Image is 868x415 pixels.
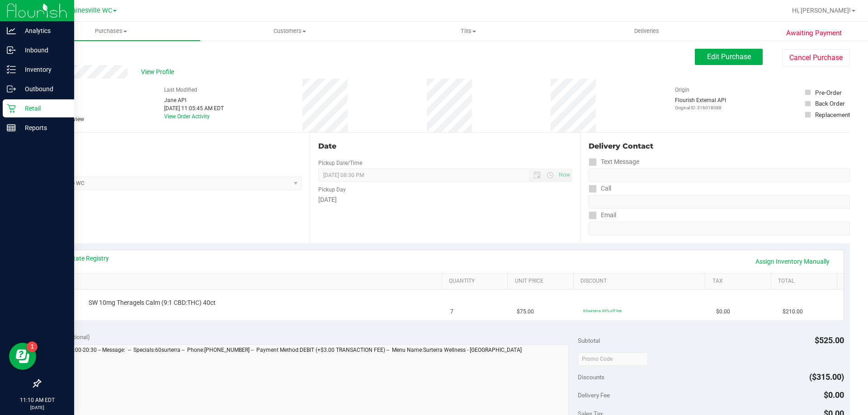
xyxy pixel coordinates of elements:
[7,123,16,132] inline-svg: Reports
[707,52,751,61] span: Edit Purchase
[379,27,557,35] span: Tills
[815,336,844,345] span: $525.00
[16,64,70,75] p: Inventory
[4,396,70,404] p: 11:10 AM EDT
[589,182,611,195] label: Call
[750,254,835,269] a: Assign Inventory Manually
[68,7,112,14] span: Gainesville WC
[318,195,571,205] div: [DATE]
[16,45,70,56] p: Inbound
[589,141,850,152] div: Delivery Contact
[815,88,842,97] div: Pre-Order
[778,278,833,285] a: Total
[815,110,850,119] div: Replacement
[824,390,844,400] span: $0.00
[16,84,70,94] p: Outbound
[589,209,616,222] label: Email
[517,308,534,316] span: $75.00
[786,28,842,38] span: Awaiting Payment
[164,86,197,94] label: Last Modified
[675,104,726,111] p: Original ID: 316018088
[578,337,600,344] span: Subtotal
[164,96,224,104] div: Jane API
[782,49,850,66] button: Cancel Purchase
[515,278,570,285] a: Unit Price
[53,278,438,285] a: SKU
[578,392,610,399] span: Delivery Fee
[55,254,109,263] a: View State Registry
[7,26,16,35] inline-svg: Analytics
[583,308,622,313] span: 60surterra: 60% off line
[7,46,16,55] inline-svg: Inbound
[792,7,851,14] span: Hi, [PERSON_NAME]!
[27,341,38,352] iframe: Resource center unread badge
[580,278,702,285] a: Discount
[7,84,16,93] inline-svg: Outbound
[7,104,16,113] inline-svg: Retail
[7,65,16,74] inline-svg: Inventory
[578,352,648,366] input: Promo Code
[4,404,70,411] p: [DATE]
[589,155,639,168] label: Text Message
[589,195,850,209] input: Format: (999) 999-9999
[141,67,177,77] span: View Profile
[22,22,200,41] a: Purchases
[578,369,604,385] span: Discounts
[40,141,302,152] div: Location
[712,278,768,285] a: Tax
[783,308,803,316] span: $210.00
[449,278,504,285] a: Quantity
[695,49,763,65] button: Edit Purchase
[201,27,378,35] span: Customers
[9,343,36,370] iframe: Resource center
[450,308,453,316] span: 7
[589,168,850,182] input: Format: (999) 999-9999
[557,22,736,41] a: Deliveries
[716,308,730,316] span: $0.00
[815,99,845,108] div: Back Order
[675,96,726,111] div: Flourish External API
[164,104,224,112] div: [DATE] 11:05:45 AM EDT
[675,86,689,94] label: Origin
[379,22,557,41] a: Tills
[16,122,70,133] p: Reports
[16,25,70,36] p: Analytics
[318,186,346,194] label: Pickup Day
[622,27,671,35] span: Deliveries
[809,372,844,382] span: ($315.00)
[318,141,571,152] div: Date
[200,22,379,41] a: Customers
[164,113,210,120] a: View Order Activity
[89,298,216,307] span: SW 10mg Theragels Calm (9:1 CBD:THC) 40ct
[22,27,200,35] span: Purchases
[318,159,362,167] label: Pickup Date/Time
[16,103,70,114] p: Retail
